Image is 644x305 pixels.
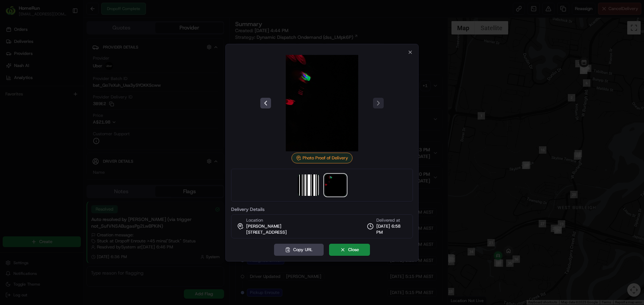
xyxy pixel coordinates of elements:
[246,223,281,229] span: [PERSON_NAME]
[376,223,407,235] span: [DATE] 6:58 PM
[291,153,353,163] div: Photo Proof of Delivery
[246,229,287,235] span: [STREET_ADDRESS]
[231,207,413,212] label: Delivery Details
[246,217,263,223] span: Location
[274,55,370,151] img: photo_proof_of_delivery image
[298,174,319,196] img: barcode_scan_on_pickup image
[329,244,370,256] button: Close
[274,244,324,256] button: Copy URL
[376,217,407,223] span: Delivered at
[325,174,346,196] img: photo_proof_of_delivery image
